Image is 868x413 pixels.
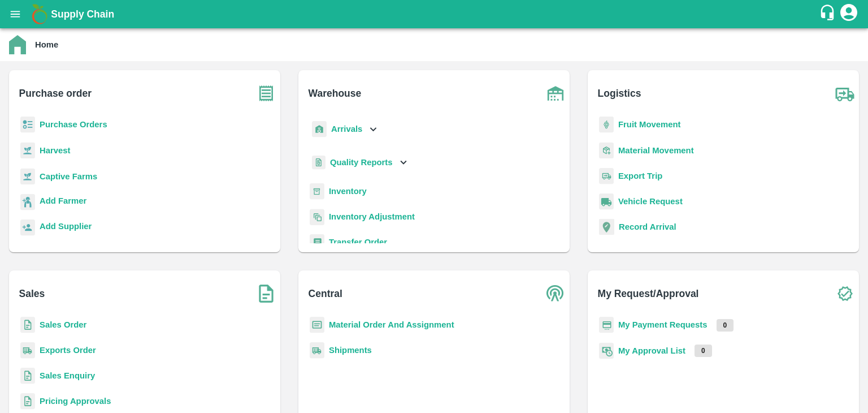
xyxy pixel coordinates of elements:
[310,317,324,333] img: centralMaterial
[618,320,708,329] a: My Payment Requests
[839,2,859,26] div: account of current user
[20,393,35,410] img: sales
[310,209,324,225] img: inventory
[599,142,614,159] img: material
[329,187,367,196] a: Inventory
[329,212,415,221] a: Inventory Adjustment
[331,124,362,134] b: Arrivals
[252,279,280,308] img: soSales
[329,238,387,247] a: Transfer Order
[40,120,107,129] a: Purchase Orders
[618,146,694,155] a: Material Movement
[51,6,819,22] a: Supply Chain
[310,342,324,359] img: shipments
[312,156,325,170] img: qualityReport
[618,197,683,206] a: Vehicle Request
[819,4,839,24] div: customer-support
[618,120,681,129] a: Fruit Movement
[541,79,570,107] img: warehouse
[541,279,570,308] img: central
[310,234,324,251] img: whTransfer
[310,117,380,142] div: Arrivals
[310,183,324,200] img: whInventory
[329,346,372,355] a: Shipments
[599,219,614,235] img: recordArrival
[40,371,95,380] a: Sales Enquiry
[329,320,454,329] a: Material Order And Assignment
[40,220,92,235] a: Add Supplier
[831,79,859,107] img: truck
[252,79,280,107] img: purchase
[19,85,92,101] b: Purchase order
[599,342,614,359] img: approval
[618,171,662,180] a: Export Trip
[40,172,97,181] a: Captive Farms
[312,121,327,137] img: whArrival
[618,346,685,355] a: My Approval List
[619,222,676,231] a: Record Arrival
[309,85,362,101] b: Warehouse
[40,196,86,205] b: Add Farmer
[599,193,614,210] img: vehicle
[35,40,58,49] b: Home
[599,117,614,133] img: fruit
[9,35,26,54] img: home
[310,151,410,174] div: Quality Reports
[40,397,111,406] a: Pricing Approvals
[20,117,35,133] img: reciept
[20,317,35,333] img: sales
[20,368,35,384] img: sales
[19,286,45,302] b: Sales
[51,8,114,20] b: Supply Chain
[330,158,393,167] b: Quality Reports
[695,345,712,357] p: 0
[599,317,614,333] img: payment
[831,279,859,308] img: check
[40,346,96,355] a: Exports Order
[20,142,35,159] img: harvest
[599,168,614,184] img: delivery
[20,220,35,236] img: supplier
[40,195,86,210] a: Add Farmer
[20,194,35,210] img: farmer
[20,342,35,359] img: shipments
[309,286,342,302] b: Central
[28,3,51,25] img: logo
[717,319,734,332] p: 0
[40,320,86,329] a: Sales Order
[20,168,35,185] img: harvest
[598,85,641,101] b: Logistics
[40,146,70,155] a: Harvest
[2,1,28,27] button: open drawer
[598,286,699,302] b: My Request/Approval
[40,222,92,231] b: Add Supplier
